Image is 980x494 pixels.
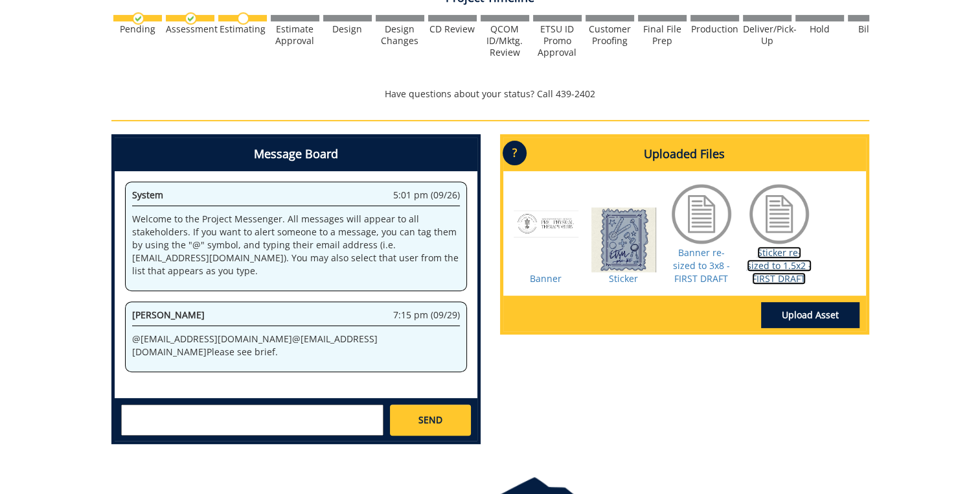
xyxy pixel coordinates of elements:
span: [PERSON_NAME] [132,309,205,321]
a: SEND [390,405,470,436]
span: 5:01 pm (09/26) [393,189,460,202]
img: checkmark [185,12,197,25]
a: Sticker re-sized to 1.5x2 - FIRST DRAFT [747,246,812,285]
span: 7:15 pm (09/29) [393,309,460,322]
div: Design [323,23,372,35]
a: Banner re-sized to 3x8 - FIRST DRAFT [673,246,730,285]
span: SEND [418,414,442,427]
p: Have questions about your status? Call 439-2402 [111,88,869,100]
div: CD Review [428,23,477,35]
div: Deliver/Pick-Up [743,23,792,47]
p: @ [EMAIL_ADDRESS][DOMAIN_NAME] @ [EMAIL_ADDRESS][DOMAIN_NAME] Please see brief. [132,333,460,359]
img: checkmark [132,12,144,25]
div: Estimate Approval [271,23,319,47]
div: Hold [795,23,844,35]
a: Upload Asset [761,302,860,328]
div: Estimating [218,23,267,35]
a: Sticker [609,272,638,285]
div: QCOM ID/Mktg. Review [481,23,529,58]
h4: Message Board [115,137,477,171]
div: Customer Proofing [586,23,634,47]
div: Final File Prep [638,23,687,47]
div: Pending [113,23,162,35]
textarea: messageToSend [121,405,383,436]
div: Production [690,23,739,35]
div: Billing [848,23,896,35]
div: ETSU ID Promo Approval [533,23,582,58]
p: Welcome to the Project Messenger. All messages will appear to all stakeholders. If you want to al... [132,213,460,277]
span: System [132,189,163,201]
div: Assessment [166,23,214,35]
img: no [237,12,249,25]
p: ? [503,141,527,165]
h4: Uploaded Files [503,137,866,171]
div: Design Changes [376,23,424,47]
a: Banner [530,272,562,285]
